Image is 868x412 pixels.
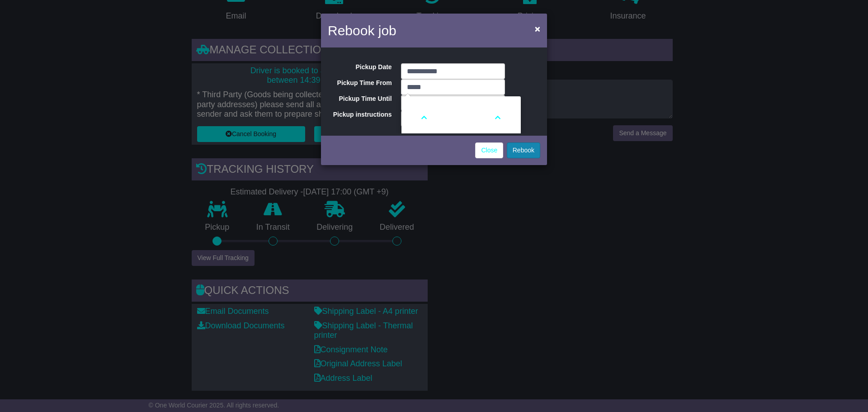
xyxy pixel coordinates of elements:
button: Rebook [507,142,540,158]
label: Pickup Date [321,63,396,71]
label: Pickup Time From [321,79,396,87]
label: Pickup instructions [321,111,396,118]
label: Pickup Time Until [321,95,396,103]
span: × [535,24,540,34]
a: Increment Hour [411,101,438,134]
a: Close [475,142,503,158]
h4: Rebook job [328,20,396,41]
button: Close [530,19,545,38]
a: Increment Minute [484,101,511,134]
